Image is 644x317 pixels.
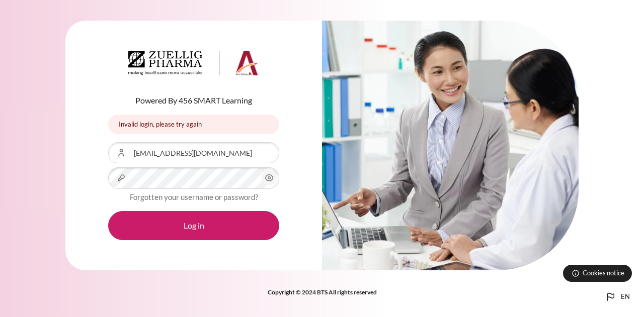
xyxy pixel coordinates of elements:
[268,288,377,296] strong: Copyright © 2024 BTS All rights reserved
[563,265,632,282] button: Cookies notice
[108,142,279,163] input: Username or Email Address
[130,192,258,201] a: Forgotten your username or password?
[621,292,630,302] span: en
[108,94,279,107] p: Powered By 456 SMART Learning
[108,115,279,134] div: Invalid login, please try again
[601,287,634,307] button: Languages
[128,51,259,80] a: Architeck
[128,51,259,76] img: Architeck
[108,211,279,240] button: Log in
[583,268,624,278] span: Cookies notice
